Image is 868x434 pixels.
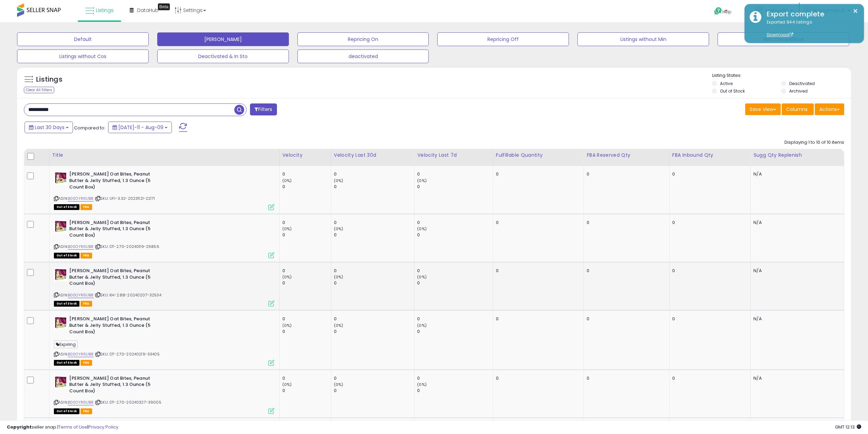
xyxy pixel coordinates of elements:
[334,274,343,280] small: (0%)
[69,316,152,337] b: [PERSON_NAME] Oat Bites, Peanut Butter & Jelly Stuffed, 1.3 Ounce (5 Count Box)
[334,226,343,232] small: (0%)
[80,408,92,414] span: FBA
[712,72,851,79] p: Listing States:
[54,340,78,348] span: Expiring
[297,50,429,63] button: deactivated
[417,280,492,286] div: 0
[157,50,289,63] button: Deactivated & In Sto
[54,220,274,257] div: ASIN:
[762,19,859,38] div: Exported 944 listings.
[95,196,155,201] span: | SKU: UFI-3.32-20231121-22171
[7,424,32,430] strong: Copyright
[587,220,664,226] div: 0
[587,375,664,381] div: 0
[417,268,492,274] div: 0
[417,323,427,328] small: (0%)
[417,220,492,226] div: 0
[36,75,62,84] h5: Listings
[745,103,781,115] button: Save View
[672,268,745,274] div: 0
[587,152,666,159] div: FBA Reserved Qty
[54,316,68,330] img: 514r8DOxZ2L._SL40_.jpg
[282,171,331,177] div: 0
[282,280,331,286] div: 0
[54,360,79,366] span: All listings that are currently out of stock and unavailable for purchase on Amazon
[95,400,161,405] span: | SKU: DT-2.70-20240327-39005
[88,424,118,430] a: Privacy Policy
[282,232,331,238] div: 0
[587,316,664,322] div: 0
[334,232,414,238] div: 0
[54,220,68,233] img: 514r8DOxZ2L._SL40_.jpg
[80,204,92,210] span: FBA
[80,253,92,258] span: FBA
[496,316,579,322] div: 0
[417,184,492,190] div: 0
[753,171,839,177] div: N/A
[753,375,839,381] div: N/A
[417,382,427,387] small: (0%)
[417,226,427,232] small: (0%)
[718,32,849,46] button: Non Competitive
[751,149,844,166] th: Please note that this number is a calculation based on your required days of coverage and your ve...
[334,323,343,328] small: (0%)
[714,7,722,15] i: Get Help
[762,9,859,19] div: Export complete
[782,103,814,115] button: Columns
[496,268,579,274] div: 0
[54,171,68,185] img: 514r8DOxZ2L._SL40_.jpg
[835,424,861,430] span: 2025-09-10 12:13 GMT
[158,3,170,10] div: Tooltip anchor
[786,106,808,113] span: Columns
[282,375,331,381] div: 0
[80,301,92,307] span: FBA
[753,268,839,274] div: N/A
[720,88,745,94] label: Out of Stock
[587,268,664,274] div: 0
[417,328,492,335] div: 0
[137,7,159,14] span: DataHub
[334,280,414,286] div: 0
[784,139,844,146] div: Displaying 1 to 10 of 10 items
[58,424,87,430] a: Terms of Use
[709,2,745,22] a: Help
[54,375,68,389] img: 514r8DOxZ2L._SL40_.jpg
[54,268,68,281] img: 514r8DOxZ2L._SL40_.jpg
[54,375,274,413] div: ASIN:
[52,152,277,159] div: Title
[334,171,414,177] div: 0
[54,253,79,258] span: All listings that are currently out of stock and unavailable for purchase on Amazon
[96,7,114,14] span: Listings
[753,152,841,159] div: Sugg Qty Replenish
[282,382,292,387] small: (0%)
[68,351,94,357] a: B00OYR6UB8
[672,316,745,322] div: 0
[54,204,79,210] span: All listings that are currently out of stock and unavailable for purchase on Amazon
[767,32,793,38] a: Download
[68,400,94,405] a: B00OYR6UB8
[108,122,172,133] button: [DATE]-11 - Aug-09
[54,301,79,307] span: All listings that are currently out of stock and unavailable for purchase on Amazon
[334,178,343,183] small: (0%)
[68,244,94,250] a: B00OYR6UB8
[417,316,492,322] div: 0
[69,171,152,192] b: [PERSON_NAME] Oat Bites, Peanut Butter & Jelly Stuffed, 1.3 Ounce (5 Count Box)
[54,408,79,414] span: All listings that are currently out of stock and unavailable for purchase on Amazon
[35,124,64,131] span: Last 30 Days
[74,125,105,131] span: Compared to:
[68,196,94,201] a: B00OYR6UB8
[68,292,94,298] a: B00OYR6UB8
[417,171,492,177] div: 0
[417,388,492,394] div: 0
[118,124,163,131] span: [DATE]-11 - Aug-09
[80,360,92,366] span: FBA
[250,103,277,115] button: Filters
[417,375,492,381] div: 0
[815,103,844,115] button: Actions
[672,220,745,226] div: 0
[417,274,427,280] small: (0%)
[54,316,274,365] div: ASIN:
[282,274,292,280] small: (0%)
[334,388,414,394] div: 0
[722,9,732,15] span: Help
